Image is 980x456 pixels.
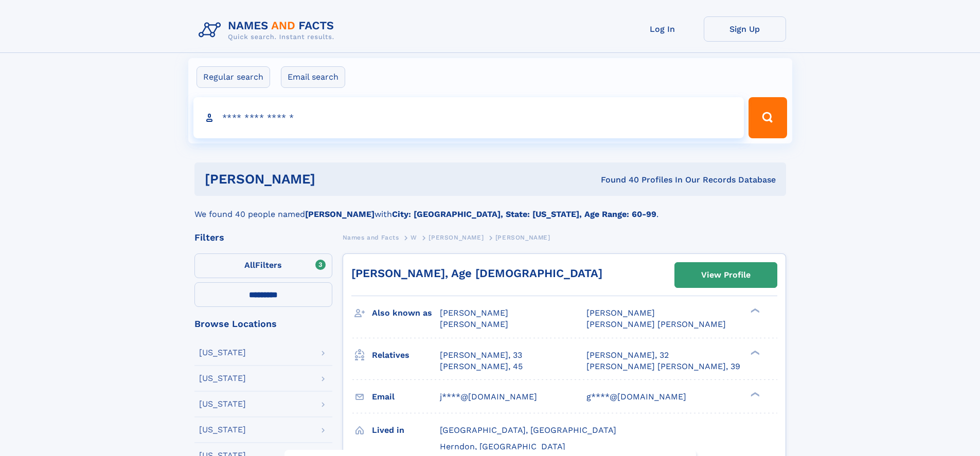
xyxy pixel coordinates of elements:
[586,361,740,372] a: [PERSON_NAME] [PERSON_NAME], 39
[748,391,760,397] div: ❯
[440,425,616,435] span: [GEOGRAPHIC_DATA], [GEOGRAPHIC_DATA]
[748,349,760,356] div: ❯
[586,350,669,361] a: [PERSON_NAME], 32
[429,231,484,244] a: [PERSON_NAME]
[199,349,246,357] div: [US_STATE]
[495,234,550,241] span: [PERSON_NAME]
[194,196,786,221] div: We found 40 people named with .
[343,231,399,244] a: Names and Facts
[305,209,375,219] b: [PERSON_NAME]
[586,308,655,318] span: [PERSON_NAME]
[372,422,440,439] h3: Lived in
[193,97,744,138] input: search input
[440,442,565,451] span: Herndon, [GEOGRAPHIC_DATA]
[194,16,343,44] img: Logo Names and Facts
[244,260,255,270] span: All
[351,267,602,280] a: [PERSON_NAME], Age [DEMOGRAPHIC_DATA]
[392,209,656,219] b: City: [GEOGRAPHIC_DATA], State: [US_STATE], Age Range: 60-99
[411,234,417,241] span: W
[205,173,458,186] h1: [PERSON_NAME]
[748,307,760,314] div: ❯
[199,374,246,382] div: [US_STATE]
[440,319,508,329] span: [PERSON_NAME]
[372,304,440,322] h3: Also known as
[194,253,332,278] label: Filters
[704,16,786,42] a: Sign Up
[749,97,787,138] button: Search Button
[194,319,332,329] div: Browse Locations
[458,174,776,186] div: Found 40 Profiles In Our Records Database
[199,400,246,408] div: [US_STATE]
[586,319,726,329] span: [PERSON_NAME] [PERSON_NAME]
[194,233,332,242] div: Filters
[372,388,440,406] h3: Email
[621,16,704,42] a: Log In
[429,234,484,241] span: [PERSON_NAME]
[440,361,523,372] a: [PERSON_NAME], 45
[411,231,417,244] a: W
[440,308,508,318] span: [PERSON_NAME]
[372,346,440,364] h3: Relatives
[440,350,522,361] a: [PERSON_NAME], 33
[199,426,246,434] div: [US_STATE]
[281,66,345,88] label: Email search
[701,263,751,287] div: View Profile
[675,263,777,287] a: View Profile
[197,66,270,88] label: Regular search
